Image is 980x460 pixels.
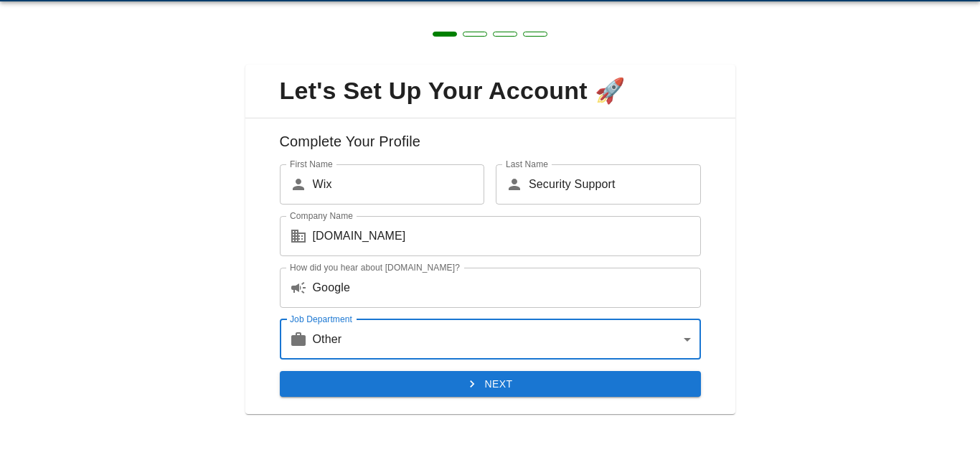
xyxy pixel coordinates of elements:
[313,319,701,360] div: Other
[290,261,460,273] label: How did you hear about [DOMAIN_NAME]?
[506,158,548,170] label: Last Name
[257,76,724,106] span: Let's Set Up Your Account 🚀
[257,130,724,164] h6: Complete Your Profile
[908,358,963,413] iframe: Drift Widget Chat Controller
[290,313,352,325] label: Job Department
[280,371,701,398] button: Next
[290,158,333,170] label: First Name
[290,210,353,222] label: Company Name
